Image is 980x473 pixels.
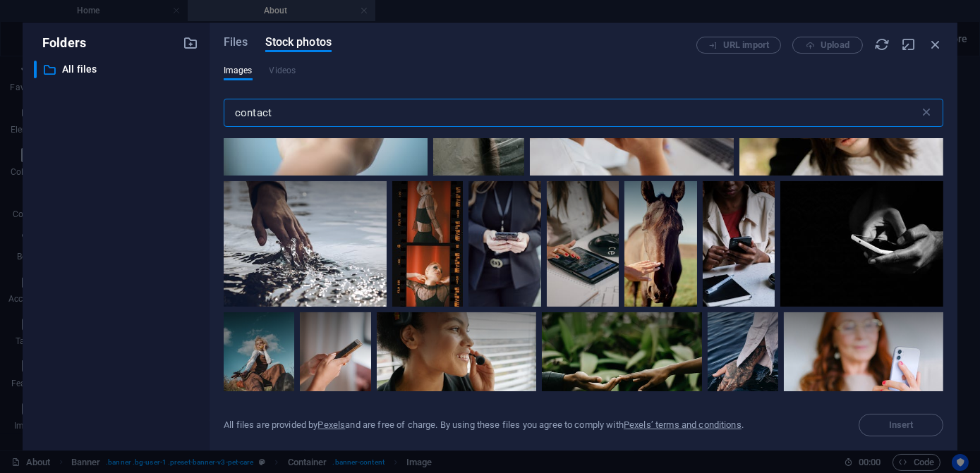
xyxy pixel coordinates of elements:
i: Minimize [901,37,917,52]
i: Close [928,37,943,52]
span: Files [224,34,248,51]
div: All files are provided by and are free of charge. By using these files you agree to comply with . [224,419,744,431]
p: All files [62,61,172,78]
i: Reload [874,37,890,52]
p: Folders [34,34,86,52]
i: Create new folder [183,35,198,51]
span: Images [224,62,253,79]
a: Pexels’ terms and conditions [624,419,742,430]
span: This file type is not supported by this element [270,62,296,79]
a: Pexels [317,419,345,430]
input: Search [224,99,919,127]
span: Stock photos [265,34,332,51]
div: ​ [34,61,37,78]
span: Select a file first [859,414,943,436]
